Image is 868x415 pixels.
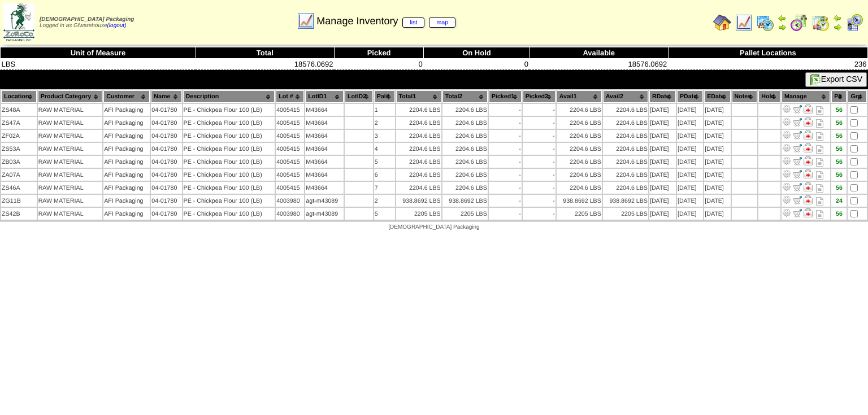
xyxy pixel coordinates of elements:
[603,156,648,168] td: 2204.6 LBS
[603,130,648,142] td: 2204.6 LBS
[402,18,424,28] a: list
[183,117,275,129] td: PE - Chickpea Flour 100 (LB)
[704,208,730,220] td: [DATE]
[276,90,304,103] th: Lot #
[523,182,555,194] td: -
[103,195,150,207] td: AFI Packaging
[1,208,37,220] td: ZS42B
[816,158,823,167] i: Note
[649,90,676,103] th: RDate
[1,90,37,103] th: Location
[1,59,196,70] td: LBS
[677,90,703,103] th: PDate
[603,208,648,220] td: 2205 LBS
[183,104,275,116] td: PE - Chickpea Flour 100 (LB)
[557,156,602,168] td: 2204.6 LBS
[816,171,823,180] i: Note
[151,143,181,155] td: 04-01780
[603,90,648,103] th: Avail2
[151,169,181,181] td: 04-01780
[396,90,441,103] th: Total1
[442,143,488,155] td: 2204.6 LBS
[103,156,150,168] td: AFI Packaging
[334,59,423,70] td: 0
[832,185,846,191] div: 56
[396,143,441,155] td: 2204.6 LBS
[649,195,676,207] td: [DATE]
[816,119,823,128] i: Note
[704,104,730,116] td: [DATE]
[782,104,791,113] img: Adjust
[523,169,555,181] td: -
[816,184,823,193] i: Note
[816,197,823,206] i: Note
[38,156,103,168] td: RAW MATERIAL
[677,156,703,168] td: [DATE]
[396,130,441,142] td: 2204.6 LBS
[793,208,802,217] img: Move
[3,3,34,41] img: zoroco-logo-small.webp
[305,182,344,194] td: M43664
[848,90,867,103] th: Grp
[374,143,395,155] td: 4
[523,208,555,220] td: -
[832,133,846,139] div: 56
[793,182,802,191] img: Move
[151,182,181,194] td: 04-01780
[832,198,846,204] div: 24
[649,182,676,194] td: [DATE]
[704,169,730,181] td: [DATE]
[151,195,181,207] td: 04-01780
[782,143,791,152] img: Adjust
[374,130,395,142] td: 3
[793,117,802,126] img: Move
[38,169,103,181] td: RAW MATERIAL
[677,143,703,155] td: [DATE]
[396,208,441,220] td: 2205 LBS
[442,182,488,194] td: 2204.6 LBS
[38,104,103,116] td: RAW MATERIAL
[523,195,555,207] td: -
[424,47,530,59] th: On Hold
[530,59,668,70] td: 18576.0692
[396,195,441,207] td: 938.8692 LBS
[103,208,150,220] td: AFI Packaging
[396,169,441,181] td: 2204.6 LBS
[40,16,134,29] span: Logged in as Gfwarehouse
[489,117,522,129] td: -
[442,208,488,220] td: 2205 LBS
[603,182,648,194] td: 2204.6 LBS
[38,143,103,155] td: RAW MATERIAL
[276,169,304,181] td: 4005415
[793,104,802,113] img: Move
[816,210,823,219] i: Note
[603,169,648,181] td: 2204.6 LBS
[523,104,555,116] td: -
[489,182,522,194] td: -
[668,47,867,59] th: Pallet Locations
[523,117,555,129] td: -
[305,156,344,168] td: M43664
[557,208,602,220] td: 2205 LBS
[183,130,275,142] td: PE - Chickpea Flour 100 (LB)
[489,208,522,220] td: -
[782,117,791,126] img: Adjust
[603,143,648,155] td: 2204.6 LBS
[276,143,304,155] td: 4005415
[442,130,488,142] td: 2204.6 LBS
[782,208,791,217] img: Adjust
[832,120,846,126] div: 56
[489,156,522,168] td: -
[424,59,530,70] td: 0
[649,104,676,116] td: [DATE]
[345,90,373,103] th: LotID2
[557,195,602,207] td: 938.8692 LBS
[151,104,181,116] td: 04-01780
[832,146,846,152] div: 56
[1,130,37,142] td: ZF02A
[489,143,522,155] td: -
[107,23,127,29] a: (logout)
[804,195,813,204] img: Manage Hold
[40,16,134,23] span: [DEMOGRAPHIC_DATA] Packaging
[151,156,181,168] td: 04-01780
